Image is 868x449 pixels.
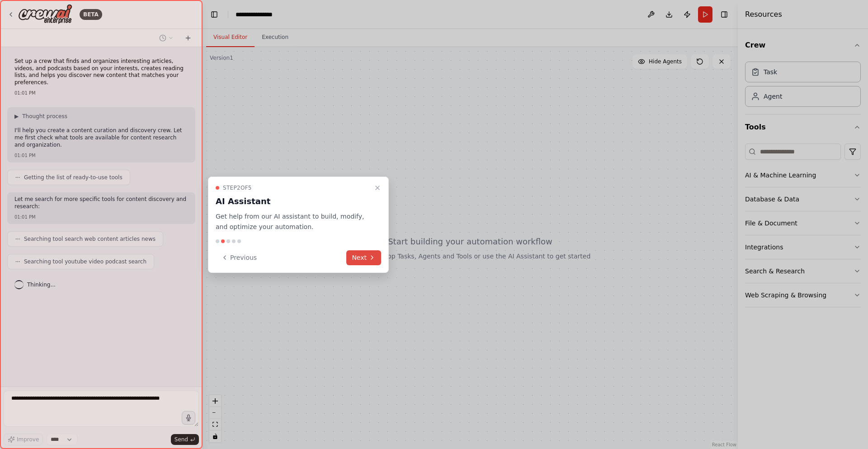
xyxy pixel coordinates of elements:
[216,250,262,265] button: Previous
[216,211,370,232] p: Get help from our AI assistant to build, modify, and optimize your automation.
[346,250,381,265] button: Next
[216,195,370,208] h3: AI Assistant
[208,8,221,21] button: Hide left sidebar
[372,182,383,193] button: Close walkthrough
[223,184,252,191] span: Step 2 of 5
